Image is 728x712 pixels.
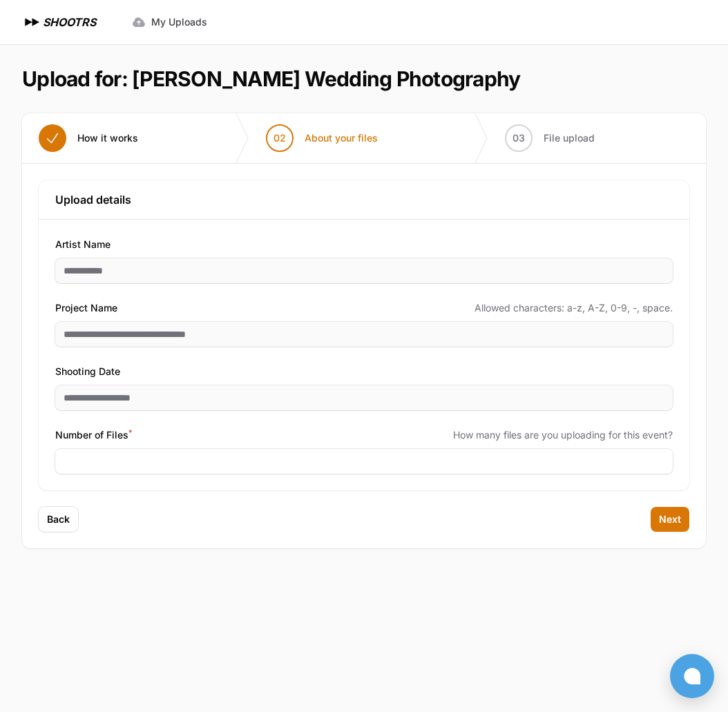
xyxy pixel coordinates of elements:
[22,14,96,30] a: SHOOTRS SHOOTRS
[274,131,286,145] span: 02
[124,10,215,35] a: My Uploads
[488,113,611,163] button: 03 File upload
[55,236,111,253] span: Artist Name
[659,512,681,526] span: Next
[453,428,673,442] span: How many files are you uploading for this event?
[22,66,520,91] h1: Upload for: [PERSON_NAME] Wedding Photography
[22,14,43,30] img: SHOOTRS
[47,512,70,526] span: Back
[475,301,673,315] span: Allowed characters: a-z, A-Z, 0-9, -, space.
[544,131,595,145] span: File upload
[55,300,117,316] span: Project Name
[55,191,673,208] h3: Upload details
[22,113,155,163] button: How it works
[55,363,120,380] span: Shooting Date
[55,427,132,443] span: Number of Files
[670,654,714,698] button: Open chat window
[305,131,378,145] span: About your files
[249,113,394,163] button: 02 About your files
[513,131,525,145] span: 03
[39,507,78,532] button: Back
[77,131,138,145] span: How it works
[151,15,207,29] span: My Uploads
[43,14,96,30] h1: SHOOTRS
[651,507,689,532] button: Next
